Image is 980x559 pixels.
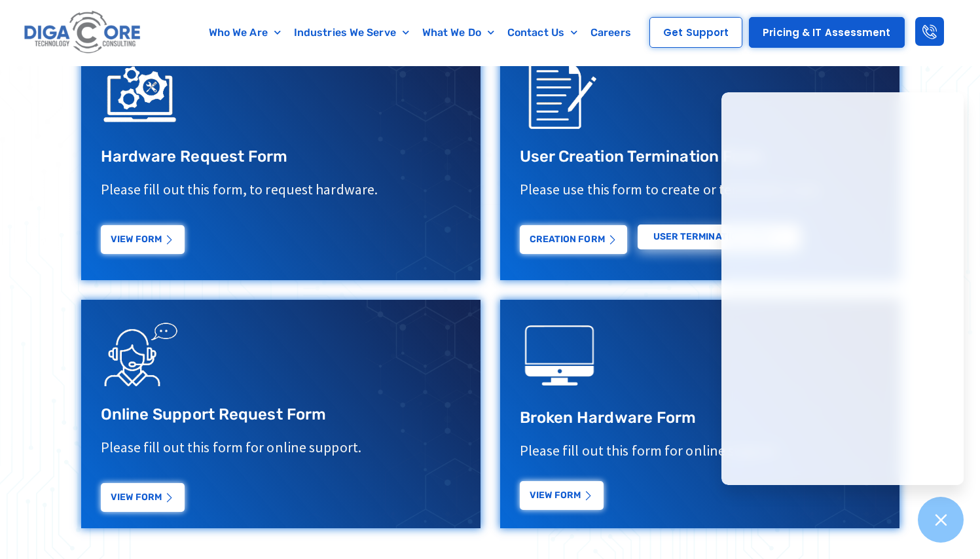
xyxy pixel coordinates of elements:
[197,18,643,48] nav: Menu
[101,483,185,512] a: View Form
[763,27,890,37] span: Pricing & IT Assessment
[520,316,598,395] img: digacore technology consulting
[501,18,584,48] a: Contact Us
[287,18,416,48] a: Industries We Serve
[101,405,461,425] h3: Online Support Request Form
[101,147,461,167] h3: Hardware Request Form
[520,147,880,167] h3: User Creation Termination Form
[663,27,729,37] span: Get Support
[101,438,461,457] p: Please fill out this form for online support.
[584,18,638,48] a: Careers
[520,441,880,460] p: Please fill out this form for online support.
[749,17,904,48] a: Pricing & IT Assessment
[520,408,880,428] h3: Broken Hardware Form
[101,225,185,254] a: View Form
[638,225,800,249] a: USER Termination Form
[101,313,179,391] img: Support Request Icon
[520,225,627,254] a: Creation Form
[202,18,287,48] a: Who We Are
[101,180,461,199] p: Please fill out this form, to request hardware.
[101,55,179,134] img: IT Support Icon
[721,92,964,485] iframe: Chatgenie Messenger
[520,481,604,510] a: View Form
[649,17,742,48] a: Get Support
[520,180,880,199] p: Please use this form to create or terminate a user.
[416,18,501,48] a: What We Do
[21,7,145,59] img: Digacore logo 1
[653,232,772,242] span: USER Termination Form
[520,55,598,134] img: Support Request Icon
